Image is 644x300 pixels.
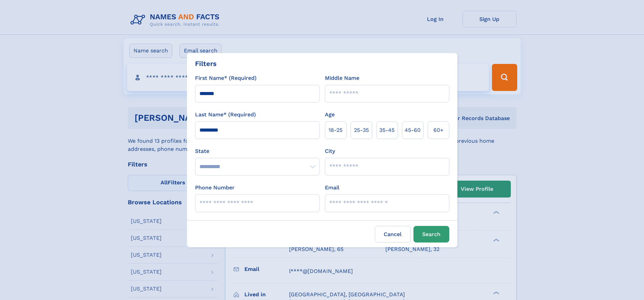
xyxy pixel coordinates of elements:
[325,111,335,119] label: Age
[413,226,449,243] button: Search
[325,147,335,155] label: City
[195,147,319,155] label: State
[375,226,411,243] label: Cancel
[433,126,444,134] span: 60+
[379,126,395,134] span: 35‑45
[195,59,217,69] div: Filters
[195,184,235,192] label: Phone Number
[195,74,257,82] label: First Name* (Required)
[325,184,339,192] label: Email
[329,126,342,134] span: 18‑25
[325,74,359,82] label: Middle Name
[354,126,369,134] span: 25‑35
[195,111,256,119] label: Last Name* (Required)
[405,126,421,134] span: 45‑60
